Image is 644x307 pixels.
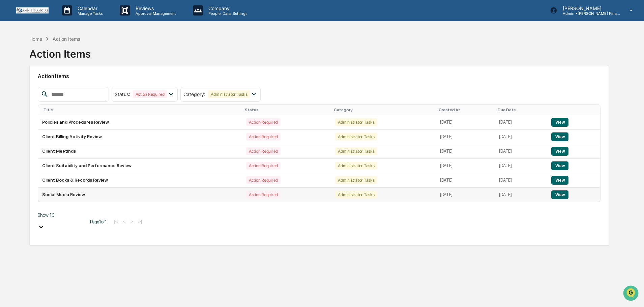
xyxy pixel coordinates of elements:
[551,120,568,125] a: View
[495,115,547,130] td: [DATE]
[203,5,251,11] p: Company
[246,162,281,170] div: Action Required
[551,134,568,139] a: View
[23,52,111,58] div: Start new chat
[246,118,281,126] div: Action Required
[49,86,54,91] div: 🗄️
[183,91,205,97] span: Category :
[43,108,239,112] div: Title
[246,147,281,155] div: Action Required
[335,133,377,141] div: Administrator Tasks
[245,108,328,112] div: Status
[38,144,242,159] td: Client Meetings
[551,176,568,185] button: View
[67,114,82,119] span: Pylon
[72,11,106,16] p: Manage Tasks
[551,178,568,183] a: View
[13,85,43,92] span: Preclearance
[72,5,106,11] p: Calendar
[90,219,107,224] span: Page 1 of 1
[551,163,568,168] a: View
[495,130,547,144] td: [DATE]
[436,115,495,130] td: [DATE]
[38,115,242,130] td: Policies and Procedures Review
[551,192,568,197] a: View
[495,144,547,159] td: [DATE]
[4,95,45,107] a: 🔎Data Lookup
[495,173,547,188] td: [DATE]
[335,191,377,198] div: Administrator Tasks
[29,42,91,60] div: Action Items
[551,149,568,154] a: View
[436,188,495,202] td: [DATE]
[13,98,42,104] span: Data Lookup
[38,130,242,144] td: Client Billing Activity Review
[498,108,545,112] div: Due Date
[622,285,641,303] iframe: Open customer support
[436,173,495,188] td: [DATE]
[4,82,46,94] a: 🖐️Preclearance
[53,36,80,42] div: Action Items
[38,159,242,173] td: Client Suitability and Performance Review
[551,132,568,141] button: View
[203,11,251,16] p: People, Data, Settings
[439,108,493,112] div: Created At
[38,188,242,202] td: Social Media Review
[335,118,377,126] div: Administrator Tasks
[112,219,120,224] button: |<
[7,98,12,104] div: 🔎
[557,11,620,16] p: Admin • [PERSON_NAME] Financial Group
[29,36,42,42] div: Home
[38,212,85,218] div: Show 10
[115,91,130,97] span: Status :
[335,162,377,170] div: Administrator Tasks
[334,108,433,112] div: Category
[436,144,495,159] td: [DATE]
[56,85,84,92] span: Attestations
[48,114,82,119] a: Powered byPylon
[495,188,547,202] td: [DATE]
[7,52,19,64] img: 1746055101610-c473b297-6a78-478c-a979-82029cc54cd1
[128,219,135,224] button: >
[246,176,281,184] div: Action Required
[246,191,281,198] div: Action Required
[133,90,167,98] div: Action Required
[136,219,144,224] button: >|
[130,11,179,16] p: Approval Management
[38,73,601,80] h2: Action Items
[38,173,242,188] td: Client Books & Records Review
[551,190,568,199] button: View
[436,130,495,144] td: [DATE]
[130,5,179,11] p: Reviews
[121,219,128,224] button: <
[46,82,86,94] a: 🗄️Attestations
[335,176,377,184] div: Administrator Tasks
[208,90,250,98] div: Administrator Tasks
[495,159,547,173] td: [DATE]
[335,147,377,155] div: Administrator Tasks
[7,86,12,91] div: 🖐️
[7,14,123,25] p: How can we help?
[115,54,123,62] button: Start new chat
[557,5,620,11] p: [PERSON_NAME]
[16,7,49,14] img: logo
[551,118,568,127] button: View
[23,58,85,64] div: We're available if you need us!
[246,133,281,141] div: Action Required
[551,147,568,156] button: View
[551,161,568,170] button: View
[436,159,495,173] td: [DATE]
